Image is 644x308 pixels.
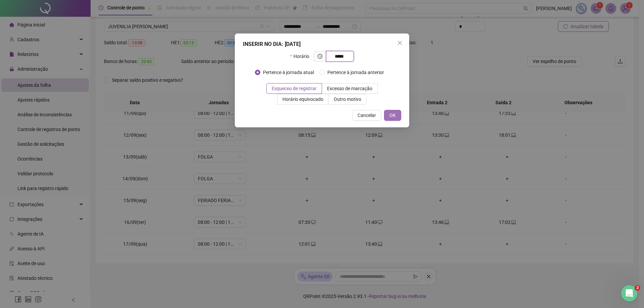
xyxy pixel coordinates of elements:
label: Horário [290,51,313,62]
span: Pertence à jornada anterior [325,69,387,76]
button: Cancelar [352,110,381,121]
iframe: Intercom live chat [621,285,637,301]
span: close [397,40,402,46]
span: 2 [635,285,640,291]
span: Horário equivocado [282,97,323,102]
span: OK [389,112,396,119]
button: OK [384,110,401,121]
div: INSERIR NO DIA : [DATE] [243,40,401,48]
span: Excesso de marcação [327,86,372,91]
button: Close [394,38,405,48]
span: clock-circle [318,54,322,59]
span: Pertence à jornada atual [260,69,317,76]
span: Cancelar [358,112,376,119]
span: Esqueceu de registrar [272,86,317,91]
span: Outro motivo [334,97,361,102]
